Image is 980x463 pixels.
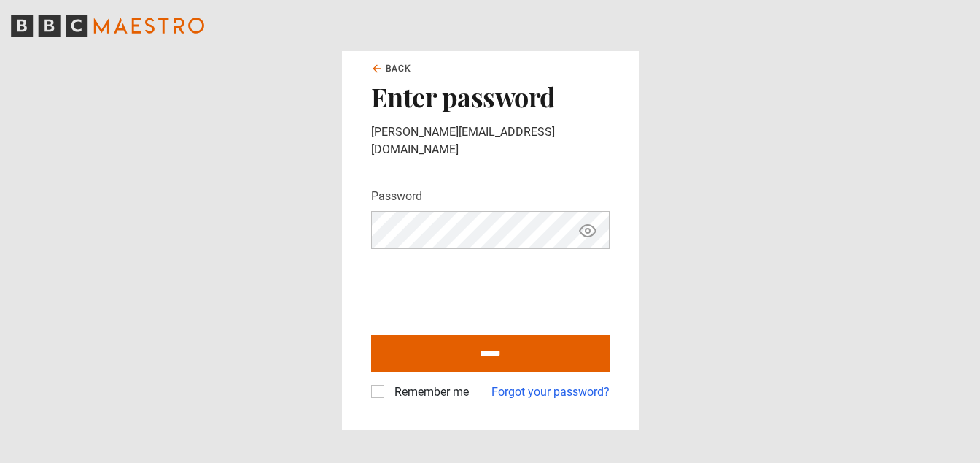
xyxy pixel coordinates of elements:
svg: BBC Maestro [11,15,204,37]
label: Remember me [389,383,469,401]
button: Show password [575,218,600,243]
h2: Enter password [371,81,610,112]
iframe: reCAPTCHA [371,261,593,318]
a: Back [371,62,412,75]
label: Password [371,188,422,205]
span: Back [386,62,412,75]
a: Forgot your password? [491,383,610,401]
p: [PERSON_NAME][EMAIL_ADDRESS][DOMAIN_NAME] [371,123,610,158]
